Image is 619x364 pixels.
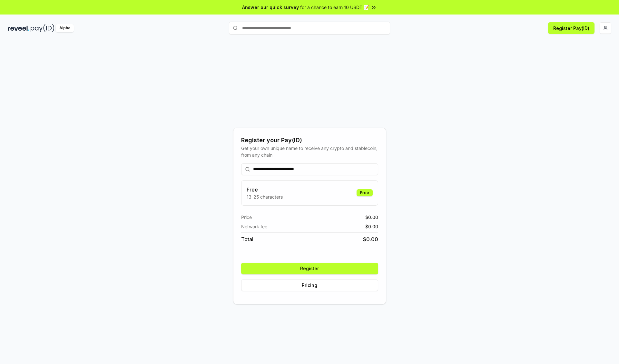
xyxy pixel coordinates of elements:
[241,263,378,274] button: Register
[548,22,594,34] button: Register Pay(ID)
[357,189,373,196] div: Free
[241,235,253,243] span: Total
[241,280,378,291] button: Pricing
[247,186,283,193] h3: Free
[56,24,74,32] div: Alpha
[241,136,378,145] div: Register your Pay(ID)
[241,145,378,158] div: Get your own unique name to receive any crypto and stablecoin, from any chain
[365,214,378,221] span: $ 0.00
[363,235,378,243] span: $ 0.00
[8,24,29,32] img: reveel_dark
[247,193,283,200] p: 13-25 characters
[242,4,299,11] span: Answer our quick survey
[31,24,54,32] img: pay_id
[241,214,252,221] span: Price
[365,223,378,230] span: $ 0.00
[241,223,267,230] span: Network fee
[300,4,369,11] span: for a chance to earn 10 USDT 📝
